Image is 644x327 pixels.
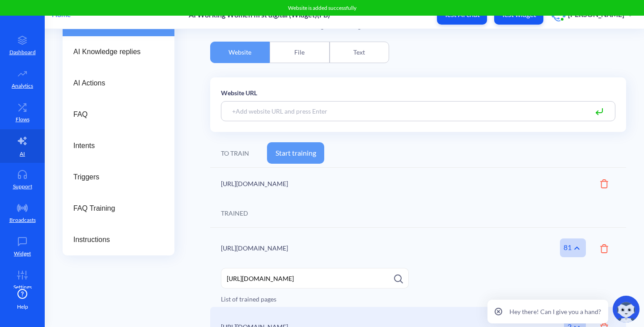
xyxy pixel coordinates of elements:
p: Broadcasts [9,216,36,224]
div: TRAINED [221,208,248,218]
span: Help [17,303,28,311]
a: AI Knowledge replies [63,36,174,68]
span: FAQ Training [73,203,157,214]
button: Start training [267,142,324,164]
a: Instructions [63,224,174,255]
div: [URL][DOMAIN_NAME] [221,179,521,188]
span: Instructions [73,234,157,245]
span: FAQ [73,109,157,120]
div: Text [330,42,389,63]
div: 81 [560,238,586,257]
a: Triggers [63,161,174,193]
span: Website is added successfully [288,4,356,11]
div: Website [210,42,270,63]
div: File [270,42,329,63]
p: Flows [16,115,30,123]
p: AI [20,150,25,158]
input: +Add website URL and press Enter [221,101,615,121]
span: Triggers [73,172,157,183]
span: AI Knowledge replies [73,47,157,57]
p: Settings [13,283,32,291]
a: FAQ Training [63,193,174,224]
img: copilot-icon.svg [613,296,640,323]
input: Search [221,268,409,289]
p: Dashboard [9,48,36,56]
a: Intents [63,130,174,161]
p: Analytics [12,82,33,90]
span: AI Actions [73,78,157,89]
a: AI Actions [63,68,174,99]
span: Intents [73,140,157,151]
div: TO TRAIN [221,149,249,158]
div: [URL][DOMAIN_NAME] [221,243,521,253]
p: Widget [14,250,31,258]
p: Hey there! Can I give you a hand? [509,307,601,316]
h5: List of trained pages [221,289,623,303]
a: FAQ [63,99,174,130]
p: Website URL [221,88,615,98]
p: Support [13,183,32,191]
